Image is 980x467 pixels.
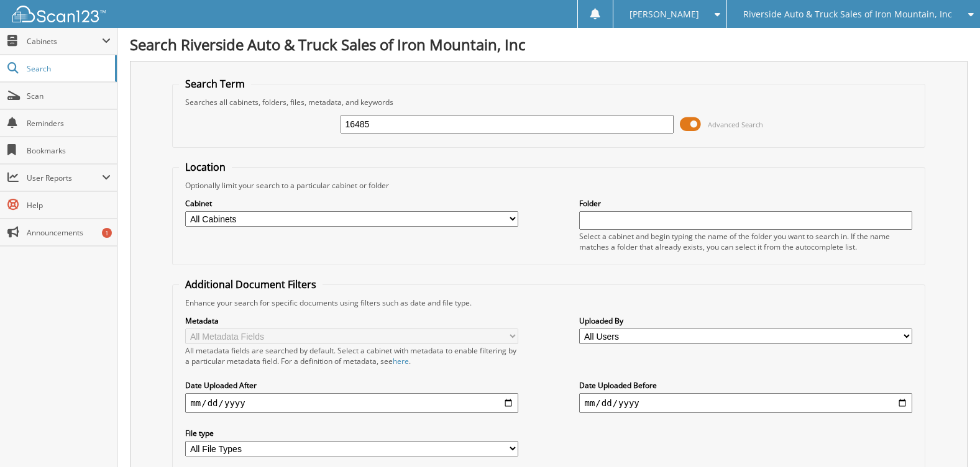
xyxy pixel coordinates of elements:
[579,393,912,413] input: end
[179,160,232,174] legend: Location
[27,63,109,74] span: Search
[743,11,952,18] span: Riverside Auto & Truck Sales of Iron Mountain, Inc
[179,278,323,291] legend: Additional Document Filters
[179,97,918,107] div: Searches all cabinets, folders, files, metadata, and keywords
[579,380,912,391] label: Date Uploaded Before
[393,356,409,366] a: here
[630,11,699,18] span: [PERSON_NAME]
[579,198,912,209] label: Folder
[185,428,518,438] label: File type
[179,180,918,191] div: Optionally limit your search to a particular cabinet or folder
[185,315,518,326] label: Metadata
[27,36,102,47] span: Cabinets
[579,315,912,326] label: Uploaded By
[185,393,518,413] input: start
[918,407,980,467] iframe: Chat Widget
[27,173,102,183] span: User Reports
[708,120,763,129] span: Advanced Search
[185,345,518,366] div: All metadata fields are searched by default. Select a cabinet with metadata to enable filtering b...
[27,91,111,101] span: Scan
[179,77,251,91] legend: Search Term
[130,34,968,55] h1: Search Riverside Auto & Truck Sales of Iron Mountain, Inc
[185,198,518,209] label: Cabinet
[27,145,111,156] span: Bookmarks
[179,297,918,308] div: Enhance your search for specific documents using filters such as date and file type.
[27,227,111,238] span: Announcements
[12,6,106,22] img: scan123-logo-white.svg
[102,228,112,238] div: 1
[27,118,111,129] span: Reminders
[27,200,111,211] span: Help
[579,231,912,252] div: Select a cabinet and begin typing the name of the folder you want to search in. If the name match...
[185,380,518,391] label: Date Uploaded After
